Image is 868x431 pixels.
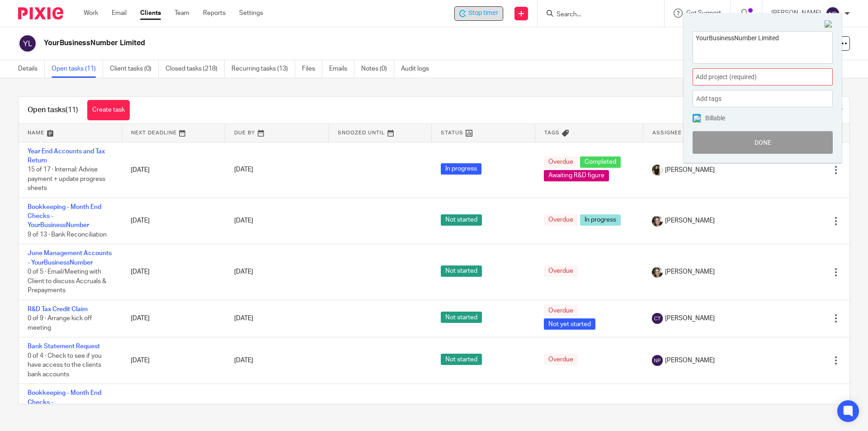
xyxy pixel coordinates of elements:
a: Work [84,9,98,18]
a: Bank Statement Request [28,343,100,350]
h2: YourBusinessNumber Limited [44,38,590,48]
span: Get Support [686,10,721,16]
a: Recurring tasks (13) [231,60,295,78]
span: [DATE] [234,315,253,322]
img: checked.png [693,115,701,123]
a: Closed tasks (218) [165,60,225,78]
span: Snoozed Until [338,130,385,135]
span: Not started [441,265,482,277]
a: June Management Accounts - YourBusinessNumber [28,250,112,265]
span: Completed [580,156,621,168]
img: Pixie [18,7,63,19]
a: Email [112,9,127,18]
input: Search [556,11,637,19]
img: svg%3E [652,355,663,366]
a: Emails [329,60,354,78]
span: 0 of 5 · Email/Meeting with Client to discuss Accruals & Prepayments [28,269,106,294]
a: Details [18,60,45,78]
span: Tags [544,130,560,135]
a: Files [302,60,322,78]
span: Overdue [544,354,578,365]
td: [DATE] [122,244,225,300]
span: Stop timer [468,9,498,18]
span: [PERSON_NAME] [665,314,715,323]
img: svg%3E [826,6,840,21]
span: [PERSON_NAME] [665,166,715,175]
a: Audit logs [401,60,436,78]
span: 0 of 9 · Arrange kick off meeting [28,315,92,331]
textarea: YourBusinessNumber Limited [693,32,832,61]
span: 0 of 4 · Check to see if you have access to the clients bank accounts [28,353,102,378]
span: Not started [441,354,482,365]
span: Not started [441,312,482,323]
a: Bookkeeping - Month End Checks - YourBusinessNumber [28,390,101,415]
img: barbara-raine-.jpg [652,267,663,278]
h1: Open tasks [28,105,78,115]
span: [PERSON_NAME] [665,216,715,225]
span: Status [441,130,463,135]
span: [PERSON_NAME] [665,356,715,365]
a: Reports [203,9,226,18]
a: Client tasks (0) [110,60,159,78]
img: Janice%20Tang.jpeg [652,165,663,175]
span: Overdue [544,156,578,168]
a: Settings [239,9,263,18]
span: Overdue [544,214,578,226]
button: Done [693,131,833,154]
a: Create task [87,100,130,120]
span: Overdue [544,265,578,277]
span: [DATE] [234,357,253,364]
span: Billable [705,115,725,121]
img: svg%3E [18,34,37,53]
td: [DATE] [122,337,225,384]
a: Notes (0) [361,60,394,78]
span: Not yet started [544,318,595,330]
a: Team [175,9,189,18]
span: In progress [580,214,621,226]
a: R&D Tax Credit Claim [28,306,88,313]
span: (11) [66,106,78,114]
div: YourBusinessNumber Limited [454,6,503,21]
a: Open tasks (11) [52,60,103,78]
img: svg%3E [652,313,663,324]
span: Overdue [544,305,578,316]
p: [PERSON_NAME] [771,9,821,18]
span: 9 of 13 · Bank Reconciliation [28,232,107,238]
span: [DATE] [234,218,253,224]
span: [PERSON_NAME] [665,267,715,276]
span: 15 of 17 · Internal: Advise payment + update progress sheets [28,166,105,191]
span: [DATE] [234,167,253,173]
img: Close [825,20,833,28]
a: Bookkeeping - Month End Checks - YourBusinessNumber [28,204,101,229]
span: Not started [441,214,482,226]
span: In progress [441,163,481,175]
td: [DATE] [122,198,225,244]
td: [DATE] [122,300,225,337]
span: Awaiting R&D figure [544,170,609,181]
span: Add tags [696,92,726,106]
img: barbara-raine-.jpg [652,216,663,227]
a: Clients [140,9,161,18]
span: Add project (required) [696,72,810,82]
span: [DATE] [234,269,253,275]
td: [DATE] [122,142,225,198]
a: Year End Accounts and Tax Return [28,148,105,164]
